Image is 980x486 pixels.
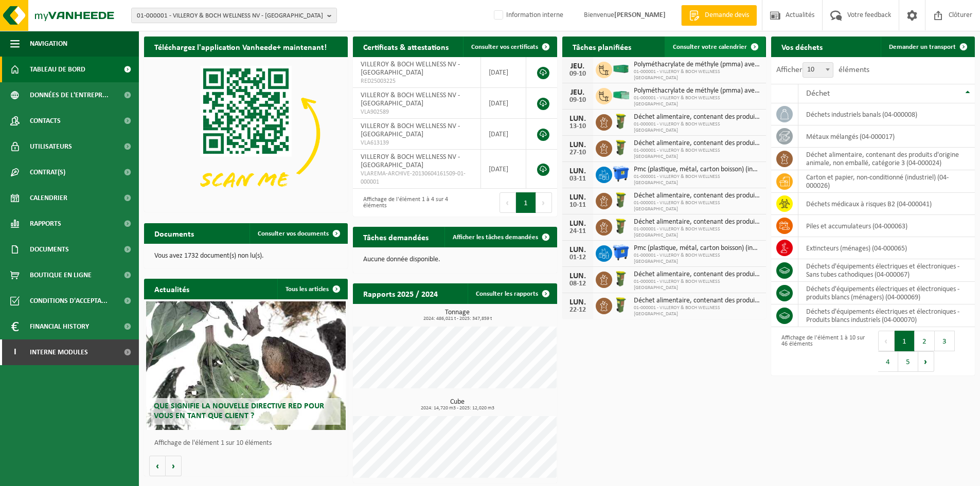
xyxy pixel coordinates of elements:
[612,296,630,314] img: WB-0060-HPE-GN-50
[634,305,761,317] span: 01-000001 - VILLEROY & BOCH WELLNESS [GEOGRAPHIC_DATA]
[935,331,955,351] button: 3
[567,280,588,287] div: 08-12
[567,70,588,78] div: 09-10
[453,234,538,241] span: Afficher les tâches demandées
[634,95,761,107] span: 01-000001 - VILLEROY & BOCH WELLNESS [GEOGRAPHIC_DATA]
[30,262,92,288] span: Boutique en ligne
[30,31,67,57] span: Navigation
[612,270,630,287] img: WB-0060-HPE-GN-50
[471,44,538,50] span: Consulter vos certificats
[567,97,588,104] div: 09-10
[30,185,67,211] span: Calendrier
[361,139,473,147] span: VLA613139
[30,339,88,365] span: Interne modules
[166,456,182,476] button: Volgende
[30,82,109,108] span: Données de l'entrepr...
[30,314,89,339] span: Financial History
[567,307,588,314] div: 22-12
[798,215,975,237] td: Piles et accumulateurs (04-000063)
[154,440,343,447] p: Affichage de l'élément 1 sur 10 éléments
[30,108,61,134] span: Contacts
[131,8,337,23] button: 01-000001 - VILLEROY & BOCH WELLNESS NV - [GEOGRAPHIC_DATA]
[567,272,588,280] div: LUN.
[612,64,630,74] img: HK-XC-40-GN-00
[634,192,761,200] span: Déchet alimentaire, contenant des produits d'origine animale, non emballé, catég...
[353,227,439,247] h2: Tâches demandées
[258,230,329,237] span: Consulter vos documents
[803,63,833,77] span: 10
[771,37,833,57] h2: Vos déchets
[358,406,557,411] span: 2024: 14,720 m3 - 2025: 12,020 m3
[492,8,563,23] label: Information interne
[776,330,868,373] div: Affichage de l'élément 1 à 10 sur 46 éléments
[363,256,546,263] p: Aucune donnée disponible.
[634,113,761,121] span: Déchet alimentaire, contenant des produits d'origine animale, non emballé, catég...
[144,279,200,299] h2: Actualités
[798,237,975,259] td: extincteurs (ménages) (04-000065)
[798,148,975,170] td: déchet alimentaire, contenant des produits d'origine animale, non emballé, catégorie 3 (04-000024)
[634,139,761,148] span: Déchet alimentaire, contenant des produits d'origine animale, non emballé, catég...
[634,87,761,95] span: Polyméthacrylate de méthyle (pmma) avec fibre de verre
[30,237,69,262] span: Documents
[634,148,761,160] span: 01-000001 - VILLEROY & BOCH WELLNESS [GEOGRAPHIC_DATA]
[481,119,526,150] td: [DATE]
[481,88,526,119] td: [DATE]
[798,125,975,148] td: métaux mélangés (04-000017)
[798,282,975,304] td: déchets d'équipements électriques et électroniques - produits blancs (ménagers) (04-000069)
[612,91,630,100] img: HK-XP-30-GN-00
[915,331,935,351] button: 2
[634,244,761,253] span: Pmc (plastique, métal, carton boisson) (industriel)
[665,37,765,57] a: Consulter votre calendrier
[358,309,557,321] h3: Tonnage
[361,170,473,186] span: VLAREMA-ARCHIVE-20130604161509-01-000001
[154,253,337,260] p: Vous avez 1732 document(s) non lu(s).
[30,57,85,82] span: Tableau de bord
[481,57,526,88] td: [DATE]
[146,301,346,430] a: Que signifie la nouvelle directive RED pour vous en tant que client ?
[702,10,752,21] span: Demande devis
[567,228,588,235] div: 24-11
[137,8,323,24] span: 01-000001 - VILLEROY & BOCH WELLNESS NV - [GEOGRAPHIC_DATA]
[634,253,761,265] span: 01-000001 - VILLEROY & BOCH WELLNESS [GEOGRAPHIC_DATA]
[634,271,761,279] span: Déchet alimentaire, contenant des produits d'origine animale, non emballé, catég...
[612,139,630,156] img: WB-0060-HPE-GN-50
[567,220,588,228] div: LUN.
[634,69,761,81] span: 01-000001 - VILLEROY & BOCH WELLNESS [GEOGRAPHIC_DATA]
[681,5,757,26] a: Demande devis
[918,351,934,372] button: Next
[444,227,556,247] a: Afficher les tâches demandées
[358,316,557,321] span: 2024: 486,021 t - 2025: 347,859 t
[612,218,630,235] img: WB-0060-HPE-GN-50
[895,331,915,351] button: 1
[154,402,324,420] span: Que signifie la nouvelle directive RED pour vous en tant que client ?
[798,170,975,193] td: carton et papier, non-conditionné (industriel) (04-000026)
[881,37,974,57] a: Demander un transport
[634,226,761,239] span: 01-000001 - VILLEROY & BOCH WELLNESS [GEOGRAPHIC_DATA]
[634,166,761,174] span: Pmc (plastique, métal, carton boisson) (industriel)
[353,37,459,57] h2: Certificats & attestations
[612,244,630,261] img: WB-1100-HPE-BE-01
[361,122,460,138] span: VILLEROY & BOCH WELLNESS NV - [GEOGRAPHIC_DATA]
[481,150,526,189] td: [DATE]
[567,123,588,130] div: 13-10
[776,66,869,74] label: Afficher éléments
[567,298,588,307] div: LUN.
[634,61,761,69] span: Polyméthacrylate de méthyle (pmma) avec fibre de verre
[898,351,918,372] button: 5
[614,11,666,19] strong: [PERSON_NAME]
[30,159,65,185] span: Contrat(s)
[144,223,204,243] h2: Documents
[803,62,833,78] span: 10
[634,174,761,186] span: 01-000001 - VILLEROY & BOCH WELLNESS [GEOGRAPHIC_DATA]
[277,279,347,299] a: Tous les articles
[567,193,588,202] div: LUN.
[634,279,761,291] span: 01-000001 - VILLEROY & BOCH WELLNESS [GEOGRAPHIC_DATA]
[10,339,20,365] span: I
[878,331,895,351] button: Previous
[500,192,516,213] button: Previous
[612,165,630,183] img: WB-1100-HPE-BE-01
[358,191,450,214] div: Affichage de l'élément 1 à 4 sur 4 éléments
[567,149,588,156] div: 27-10
[567,202,588,209] div: 10-11
[567,254,588,261] div: 01-12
